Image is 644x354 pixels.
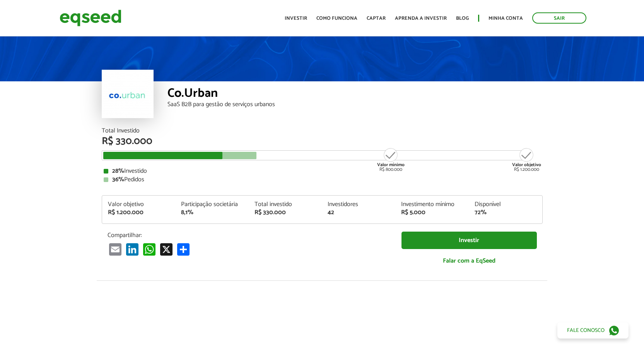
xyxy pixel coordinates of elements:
[512,161,541,168] strong: Valor objetivo
[401,232,537,249] a: Investir
[108,210,170,216] div: R$ 1.200.000
[475,210,536,216] div: 72%
[512,147,541,172] div: R$ 1.200.000
[328,210,389,216] div: 42
[125,243,140,256] a: LinkedIn
[102,136,543,146] div: R$ 330.000
[395,16,447,21] a: Aprenda a investir
[104,168,541,174] div: Investido
[108,232,390,239] p: Compartilhar:
[181,201,243,208] div: Participação societária
[401,201,463,208] div: Investimento mínimo
[142,243,157,256] a: WhatsApp
[475,201,536,208] div: Disponível
[112,174,124,185] strong: 36%
[316,16,357,21] a: Como funciona
[377,161,405,168] strong: Valor mínimo
[181,210,243,216] div: 8,1%
[255,201,316,208] div: Total investido
[285,16,307,21] a: Investir
[60,8,121,28] img: EqSeed
[456,16,469,21] a: Blog
[159,243,174,256] a: X
[112,166,124,176] strong: 28%
[108,201,170,208] div: Valor objetivo
[104,177,541,183] div: Pedidos
[489,16,523,21] a: Minha conta
[376,147,405,172] div: R$ 800.000
[102,128,543,134] div: Total Investido
[328,201,389,208] div: Investidores
[167,101,543,108] div: SaaS B2B para gestão de serviços urbanos
[167,87,543,101] div: Co.Urban
[557,322,629,339] a: Fale conosco
[532,12,586,24] a: Sair
[108,243,123,256] a: Email
[255,210,316,216] div: R$ 330.000
[401,253,537,269] a: Falar com a EqSeed
[176,243,191,256] a: Compartilhar
[367,16,386,21] a: Captar
[401,210,463,216] div: R$ 5.000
